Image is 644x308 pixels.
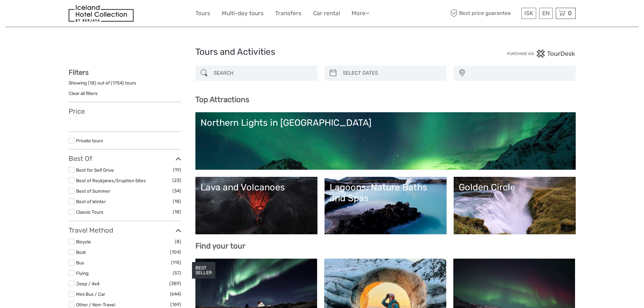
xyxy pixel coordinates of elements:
a: Lava and Volcanoes [200,182,312,229]
h3: Price [69,107,181,115]
span: Best price guarantee [449,8,520,19]
a: Boat [76,250,86,255]
div: Northern Lights in [GEOGRAPHIC_DATA] [200,117,571,128]
div: BEST SELLER [192,262,215,279]
a: Best of Reykjanes/Eruption Sites [76,178,146,183]
a: Multi-day tours [222,8,264,18]
a: Clear all filters [69,91,98,96]
b: Find your tour [195,241,245,251]
a: Transfers [275,8,302,18]
input: SELECT DATES [340,67,443,79]
a: Golden Circle [459,182,571,229]
span: (389) [169,280,181,287]
span: (57) [173,269,181,277]
a: Lagoons, Nature Baths and Spas [330,182,442,229]
span: 0 [567,10,573,17]
a: Car rental [313,8,340,18]
a: Best of Winter [76,199,106,204]
strong: Filters [69,68,89,76]
span: (104) [170,248,181,256]
a: Classic Tours [76,209,103,215]
div: Lagoons, Nature Baths and Spas [330,182,442,204]
a: Bicycle [76,239,91,244]
a: Best for Self Drive [76,167,114,173]
span: (115) [171,259,181,266]
a: Other / Non-Travel [76,302,115,307]
div: Golden Circle [459,182,571,193]
span: (34) [172,187,181,195]
a: Mini Bus / Car [76,291,105,297]
span: (23) [172,176,181,184]
a: Private tours [76,138,103,143]
h3: Travel Method [69,226,181,234]
h1: Tours and Activities [195,47,449,57]
span: (18) [173,208,181,216]
label: 18 [90,80,95,86]
b: Top Attractions [195,95,249,104]
img: 481-8f989b07-3259-4bb0-90ed-3da368179bdc_logo_small.jpg [69,5,134,22]
h3: Best Of [69,155,181,163]
a: Flying [76,270,89,276]
span: (8) [175,238,181,245]
div: EN [539,8,553,19]
span: (644) [170,290,181,298]
a: More [352,8,369,18]
a: Bus [76,260,84,265]
a: Northern Lights in [GEOGRAPHIC_DATA] [200,117,571,165]
a: Best of Summer [76,188,110,194]
span: (18) [173,197,181,205]
img: PurchaseViaTourDesk.png [507,49,575,58]
a: Jeep / 4x4 [76,281,99,286]
span: ISK [524,10,533,17]
label: 1754 [113,80,122,86]
div: Lava and Volcanoes [200,182,312,193]
span: (19) [173,166,181,174]
input: SEARCH [211,67,314,79]
a: Tours [195,8,210,18]
div: Showing ( ) out of ( ) tours [69,80,181,90]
